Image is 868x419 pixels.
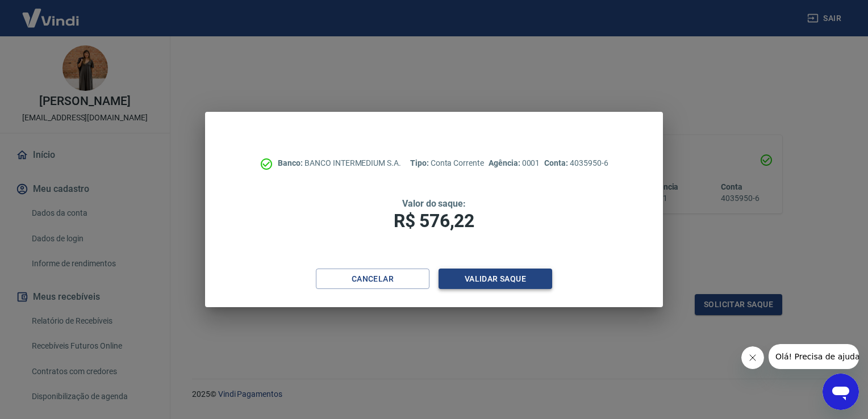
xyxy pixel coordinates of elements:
[769,344,859,369] iframe: Message from company
[741,346,764,369] iframe: Close message
[7,8,95,17] span: Olá! Precisa de ajuda?
[544,157,608,169] p: 4035950-6
[410,157,484,169] p: Conta Corrente
[278,157,401,169] p: BANCO INTERMEDIUM S.A.
[394,210,474,232] span: R$ 576,22
[402,198,466,209] span: Valor do saque:
[489,157,540,169] p: 0001
[316,269,429,290] button: Cancelar
[278,158,304,167] span: Banco:
[823,374,859,410] iframe: Button to launch messaging window
[489,158,522,167] span: Agência:
[544,158,570,167] span: Conta:
[439,269,552,290] button: Validar saque
[410,158,431,167] span: Tipo:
